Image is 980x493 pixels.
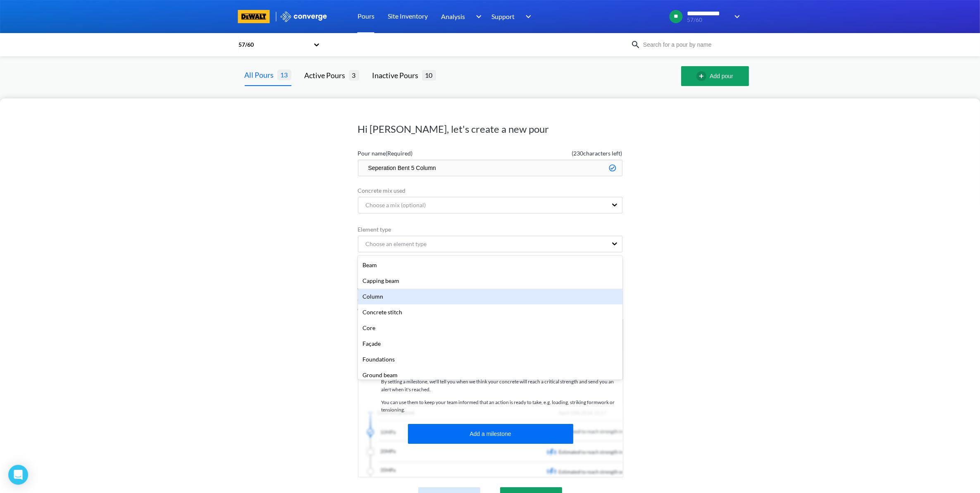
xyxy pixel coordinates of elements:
span: Support [491,11,515,22]
p: By setting a milestone, we'll tell you when we think your concrete will reach a critical strength... [382,378,623,393]
a: branding logo [238,10,280,23]
h1: Hi [PERSON_NAME], let's create a new pour [358,122,622,136]
p: You can use them to keep your team informed that an action is ready to take, e.g. loading, striki... [382,399,623,414]
div: Façade [358,336,622,352]
div: Choose a mix (optional) [359,201,426,210]
img: downArrow.svg [471,12,484,22]
img: branding logo [238,10,270,23]
div: Concrete stitch [358,304,622,320]
label: Element type [358,225,622,234]
span: ( 230 characters left) [490,149,622,158]
div: Capping beam [358,273,622,289]
div: Column [358,289,622,304]
button: Add a milestone [408,424,573,444]
img: downArrow.svg [729,12,742,22]
label: Concrete mix used [358,186,622,195]
img: logo_ewhite.svg [280,11,328,22]
div: 57/60 [238,40,309,49]
div: Beam [358,257,622,273]
label: Pour name (Required) [358,149,490,158]
img: icon-search.svg [631,40,641,50]
div: Core [358,320,622,336]
input: Type the pour name here [358,160,622,176]
span: Analysis [441,11,465,22]
input: Search for a pour by name [641,40,741,49]
div: Ground beam [358,367,622,383]
div: Foundations [358,352,622,367]
img: downArrow.svg [520,12,534,22]
div: Open Intercom Messenger [8,465,28,485]
span: 57/60 [687,17,729,23]
div: Choose an element type [359,239,427,249]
